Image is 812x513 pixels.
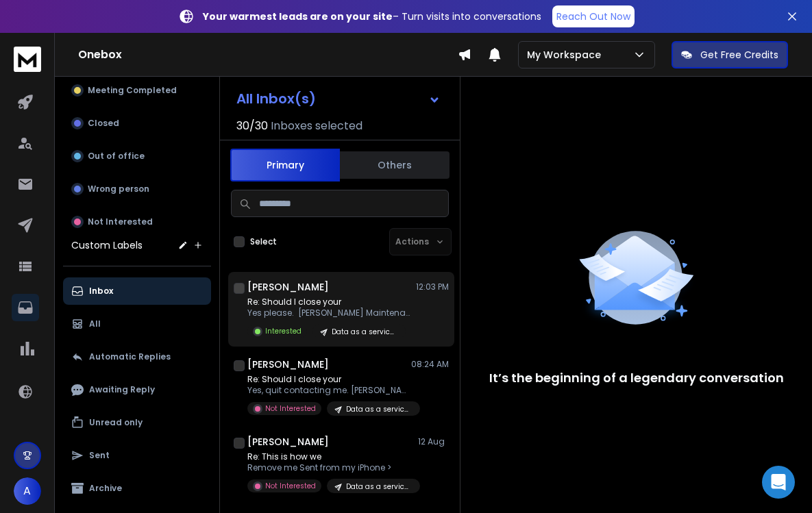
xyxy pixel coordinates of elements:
[247,358,329,371] h1: [PERSON_NAME]
[203,10,541,23] p: – Turn visits into conversations
[265,481,316,491] p: Not Interested
[63,310,211,338] button: All
[247,462,412,473] p: Remove me Sent from my iPhone >
[203,10,393,23] strong: Your warmest leads are on your site
[247,374,412,385] p: Re: Should I close your
[225,85,452,112] button: All Inbox(s)
[78,47,458,63] h1: Onebox
[346,481,412,492] p: Data as a service (DAAS)
[556,10,630,23] p: Reach Out Now
[672,41,788,68] button: Get Free Credits
[89,483,122,494] p: Archive
[63,77,211,104] button: Meeting Completed
[247,297,412,308] p: Re: Should I close your
[14,477,41,505] button: A
[14,47,41,72] img: logo
[236,92,316,105] h1: All Inbox(s)
[88,216,153,227] p: Not Interested
[230,149,340,182] button: Primary
[63,409,211,436] button: Unread only
[552,5,635,27] a: Reach Out Now
[265,326,302,336] p: Interested
[700,48,778,62] p: Get Free Credits
[247,451,412,462] p: Re: This is how we
[411,359,449,370] p: 08:24 AM
[88,184,149,195] p: Wrong person
[346,404,412,414] p: Data as a service (DAAS)
[63,142,211,170] button: Out of office
[247,435,329,449] h1: [PERSON_NAME]
[762,466,795,499] div: Open Intercom Messenger
[247,280,329,294] h1: [PERSON_NAME]
[63,175,211,203] button: Wrong person
[489,368,784,388] p: It’s the beginning of a legendary conversation
[89,450,110,461] p: Sent
[89,417,143,428] p: Unread only
[63,475,211,502] button: Archive
[63,442,211,469] button: Sent
[88,118,119,129] p: Closed
[63,110,211,137] button: Closed
[88,151,145,162] p: Out of office
[527,48,606,62] p: My Workspace
[63,208,211,236] button: Not Interested
[88,85,177,96] p: Meeting Completed
[265,403,316,414] p: Not Interested
[89,286,113,297] p: Inbox
[236,118,268,134] span: 30 / 30
[250,236,277,247] label: Select
[271,118,362,134] h3: Inboxes selected
[71,238,143,252] h3: Custom Labels
[89,351,171,362] p: Automatic Replies
[89,318,101,329] p: All
[63,376,211,403] button: Awaiting Reply
[340,150,450,180] button: Others
[247,308,412,318] p: Yes please. [PERSON_NAME] Maintenance Director Atlanta Neighborhood
[63,343,211,371] button: Automatic Replies
[63,277,211,305] button: Inbox
[332,327,397,337] p: Data as a service (DAAS)
[418,436,449,447] p: 12 Aug
[416,281,449,292] p: 12:03 PM
[247,385,412,396] p: Yes, quit contacting me. [PERSON_NAME]
[89,384,155,395] p: Awaiting Reply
